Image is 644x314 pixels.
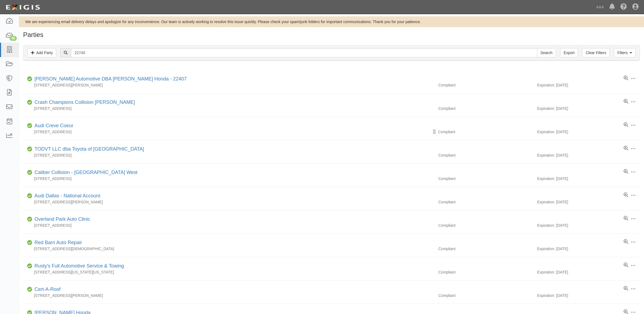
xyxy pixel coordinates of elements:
img: logo-5460c22ac91f19d4615b14bd174203de0afe785f0fc80cf4dbbc73dc1793850b.png [4,2,42,12]
div: Compliant [434,269,537,275]
div: Expiration: [DATE] [537,293,640,298]
div: Audi Dallas - National Account [32,192,100,200]
i: Compliant [27,101,32,104]
div: [STREET_ADDRESS] [23,223,434,228]
i: Compliant [27,241,32,245]
div: Compliant [434,129,537,135]
div: Audi Creve Coeur [32,122,73,129]
a: Crash Champions Collision [PERSON_NAME] [34,100,135,105]
div: [STREET_ADDRESS] [23,176,434,181]
i: Compliant [27,147,32,151]
a: Cert-A-Roof [34,287,61,292]
div: [STREET_ADDRESS][US_STATE][US_STATE] [23,269,434,275]
input: Search [537,48,556,57]
a: [PERSON_NAME] Automotive DBA [PERSON_NAME] Honda - 22407 [34,76,187,82]
a: View results summary [624,239,628,245]
a: AAA [593,2,607,13]
a: View results summary [624,122,628,128]
div: Expiration: [DATE] [537,176,640,181]
div: Expiration: [DATE] [537,82,640,88]
div: [STREET_ADDRESS][PERSON_NAME] [23,82,434,88]
i: Pending Review [433,130,436,134]
i: Compliant [27,171,32,175]
div: Red Barn Auto Repair [32,239,82,246]
div: Expiration: [DATE] [537,269,640,275]
div: Rusty's Full Automotive Service & Towing [32,263,124,270]
div: Expiration: [DATE] [537,223,640,228]
input: Search [71,48,537,57]
a: Export [560,48,578,57]
div: Cert-A-Roof [32,286,61,293]
a: View results summary [624,286,628,291]
a: View results summary [624,263,628,268]
a: View results summary [624,99,628,104]
div: Compliant [434,223,537,228]
i: Compliant [27,217,32,221]
a: TODVT LLC dba Toyota of [GEOGRAPHIC_DATA] [34,146,144,152]
div: [STREET_ADDRESS][PERSON_NAME] [23,293,434,298]
h1: Parties [23,31,640,38]
a: View results summary [624,146,628,151]
a: Caliber Collision - [GEOGRAPHIC_DATA] West [34,170,137,175]
div: Expiration: [DATE] [537,129,640,135]
a: View results summary [624,169,628,175]
div: [STREET_ADDRESS] [23,129,434,135]
a: View results summary [624,192,628,198]
div: Compliant [434,153,537,158]
a: View results summary [624,216,628,221]
div: Overland Park Auto Clinic [32,216,90,223]
a: View results summary [624,76,628,81]
div: Compliant [434,82,537,88]
i: Compliant [27,124,32,128]
a: Add Party [27,48,56,57]
div: Caliber Collision - Bentonville West [32,169,137,176]
div: [STREET_ADDRESS][PERSON_NAME] [23,199,434,205]
div: We are experiencing email delivery delays and apologize for any inconvenience. Our team is active... [19,19,644,24]
i: Compliant [27,194,32,198]
div: Compliant [434,293,537,298]
div: Sames Automotive DBA Sames Honda - 22407 [32,76,187,83]
i: Compliant [27,77,32,81]
a: Audi Dallas - National Account [34,193,100,198]
div: [STREET_ADDRESS] [23,153,434,158]
a: Filters [614,48,636,57]
i: Compliant [27,264,32,268]
a: Rusty's Full Automotive Service & Towing [34,263,124,269]
div: TODVT LLC dba Toyota of Dallas [32,146,144,153]
div: Expiration: [DATE] [537,199,640,205]
a: Audi Creve Coeur [34,123,73,128]
div: Compliant [434,106,537,111]
div: Expiration: [DATE] [537,153,640,158]
div: [STREET_ADDRESS] [23,106,434,111]
a: Red Barn Auto Repair [34,240,82,245]
div: Expiration: [DATE] [537,246,640,251]
div: 46 [10,36,17,41]
a: Clear Filters [582,48,610,57]
a: Overland Park Auto Clinic [34,216,90,222]
div: [STREET_ADDRESS][DEMOGRAPHIC_DATA] [23,246,434,251]
div: Expiration: [DATE] [537,106,640,111]
div: Compliant [434,246,537,251]
i: Help Center - Complianz [620,4,627,10]
i: Compliant [27,288,32,291]
div: Crash Champions Collision West LR [32,99,135,106]
div: Compliant [434,176,537,181]
div: Compliant [434,199,537,205]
